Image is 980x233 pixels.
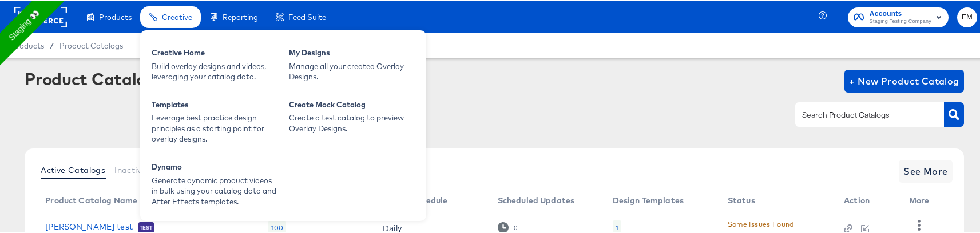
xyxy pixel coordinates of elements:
div: 0 [498,221,518,232]
span: Products [11,40,44,49]
span: Test [138,222,154,231]
input: Search Product Catalogs [800,107,922,120]
div: Design Templates [613,195,684,204]
button: See More [899,159,953,182]
span: Reporting [223,11,258,21]
th: More [900,191,943,209]
span: See More [903,162,948,178]
button: + New Product Catalog [844,69,964,91]
span: Staging Testing Company [870,16,931,25]
span: Feed Suite [288,11,326,21]
a: Product Catalogs [59,40,123,49]
span: + New Product Catalog [849,72,959,88]
span: Creative [162,11,192,21]
div: 1 [616,222,618,231]
span: Active Catalogs [41,164,105,174]
div: 0 [513,223,518,231]
div: Some Issues Found [728,217,794,229]
div: Product Catalogs [25,69,164,87]
th: Status [719,191,835,209]
span: Inactive Catalogs [114,164,186,174]
div: Product Catalog Name [45,195,137,204]
span: / [44,40,59,49]
th: Action [835,191,899,209]
div: Scheduled Updates [498,195,575,204]
button: FM [957,6,977,26]
span: FM [962,10,973,23]
button: AccountsStaging Testing Company [848,6,949,26]
span: Products [99,11,132,21]
a: [PERSON_NAME] test [45,221,133,232]
span: Accounts [870,7,931,19]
